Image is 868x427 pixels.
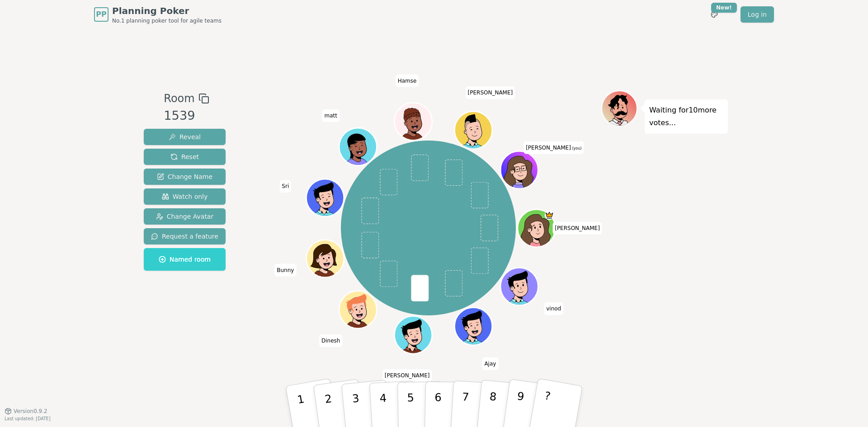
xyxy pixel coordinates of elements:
[112,5,222,17] span: Planning Poker
[144,188,226,205] button: Watch only
[501,152,537,188] button: Click to change your avatar
[711,3,737,13] div: New!
[396,74,419,87] span: Click to change your name
[524,141,584,154] span: Click to change your name
[164,107,209,125] div: 1539
[5,416,51,421] span: Last updated: [DATE]
[741,6,774,23] a: Log in
[5,408,47,415] button: Version0.9.2
[279,180,291,192] span: Click to change your name
[14,408,47,415] span: Version 0.9.2
[322,109,339,122] span: Click to change your name
[319,334,342,347] span: Click to change your name
[157,172,212,181] span: Change Name
[144,228,226,244] button: Request a feature
[649,104,723,129] p: Waiting for 10 more votes...
[144,129,226,145] button: Reveal
[151,232,218,241] span: Request a feature
[94,5,222,24] a: PPPlanning PokerNo.1 planning poker tool for agile teams
[482,357,498,370] span: Click to change your name
[112,17,222,24] span: No.1 planning poker tool for agile teams
[571,146,582,150] span: (you)
[544,211,554,220] span: Ellen is the host
[466,86,515,99] span: Click to change your name
[144,169,226,185] button: Change Name
[156,212,214,221] span: Change Avatar
[162,192,208,201] span: Watch only
[706,6,722,23] button: New!
[544,302,563,315] span: Click to change your name
[144,208,226,225] button: Change Avatar
[144,149,226,165] button: Reset
[159,255,211,264] span: Named room
[552,222,602,235] span: Click to change your name
[274,263,296,276] span: Click to change your name
[164,90,194,107] span: Room
[144,248,226,271] button: Named room
[96,9,106,20] span: PP
[170,152,199,161] span: Reset
[382,369,432,382] span: Click to change your name
[169,132,201,141] span: Reveal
